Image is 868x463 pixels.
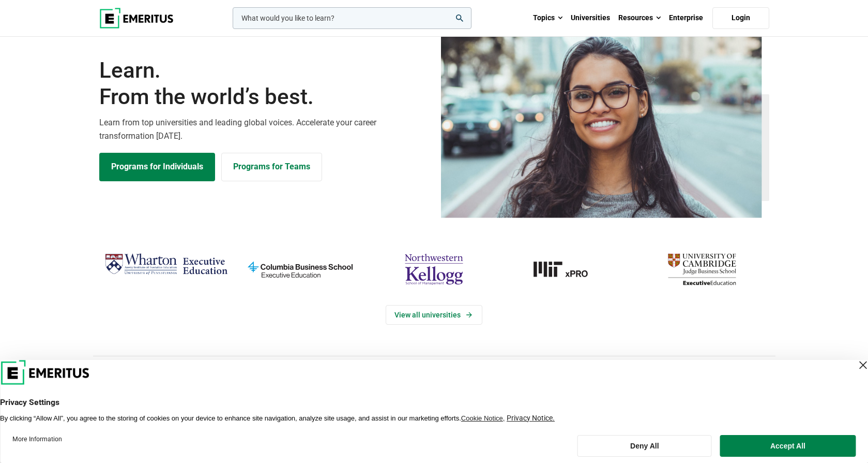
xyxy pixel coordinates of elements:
[99,153,215,181] a: Explore Programs
[99,57,428,110] h1: Learn.
[441,28,762,218] img: Learn from the world's best
[506,249,630,290] a: MIT-xPRO
[233,7,471,29] input: woocommerce-product-search-field-0
[712,7,769,29] a: Login
[386,305,482,325] a: View Universities
[104,249,228,280] img: Wharton Executive Education
[640,249,764,290] img: cambridge-judge-business-school
[506,249,630,290] img: MIT xPRO
[372,249,496,290] img: northwestern-kellogg
[99,84,428,110] span: From the world’s best.
[99,116,428,142] p: Learn from top universities and leading global voices. Accelerate your career transformation [DATE].
[221,153,322,181] a: Explore for Business
[238,249,362,290] img: columbia-business-school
